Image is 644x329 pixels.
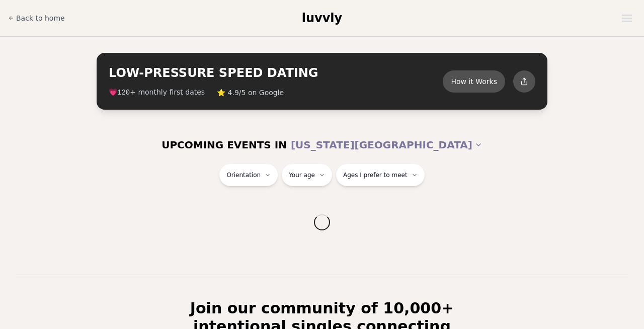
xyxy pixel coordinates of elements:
span: Ages I prefer to meet [343,171,408,179]
button: [US_STATE][GEOGRAPHIC_DATA] [291,134,482,156]
span: luvvly [302,11,342,25]
button: Ages I prefer to meet [336,164,425,186]
span: 120 [117,89,130,97]
span: 💗 + monthly first dates [109,87,205,98]
a: Back to home [8,8,65,28]
span: Your age [289,171,315,179]
a: luvvly [302,10,342,26]
button: How it Works [443,70,505,93]
button: Orientation [219,164,278,186]
button: Your age [282,164,332,186]
button: Open menu [618,11,636,26]
span: Orientation [226,171,261,179]
h2: LOW-PRESSURE SPEED DATING [109,65,443,81]
span: UPCOMING EVENTS IN [162,138,287,152]
span: ⭐ 4.9/5 on Google [217,88,284,98]
span: Back to home [16,13,65,23]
